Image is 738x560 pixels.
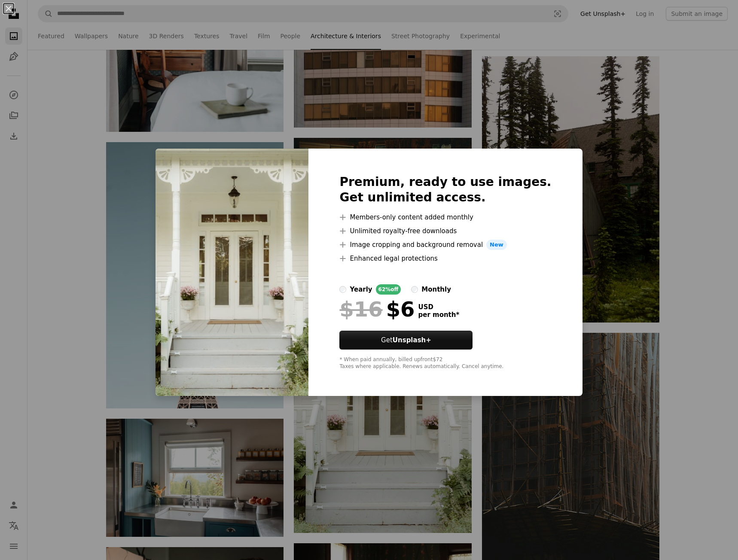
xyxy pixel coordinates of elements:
span: $16 [339,298,382,320]
img: premium_photo-1755612015788-8900e93b6eb6 [156,149,308,396]
span: New [486,240,507,250]
div: $6 [339,298,415,320]
button: GetUnsplash+ [339,331,473,350]
strong: Unsplash+ [393,336,431,344]
input: monthly [411,286,418,293]
li: Members-only content added monthly [339,212,551,222]
li: Enhanced legal protections [339,253,551,264]
div: * When paid annually, billed upfront $72 Taxes where applicable. Renews automatically. Cancel any... [339,356,551,370]
div: yearly [350,284,372,295]
input: yearly62%off [339,286,346,293]
li: Unlimited royalty-free downloads [339,226,551,236]
span: per month * [418,311,459,319]
span: USD [418,303,459,311]
div: monthly [421,284,451,295]
h2: Premium, ready to use images. Get unlimited access. [339,174,551,205]
li: Image cropping and background removal [339,240,551,250]
div: 62% off [376,284,401,295]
